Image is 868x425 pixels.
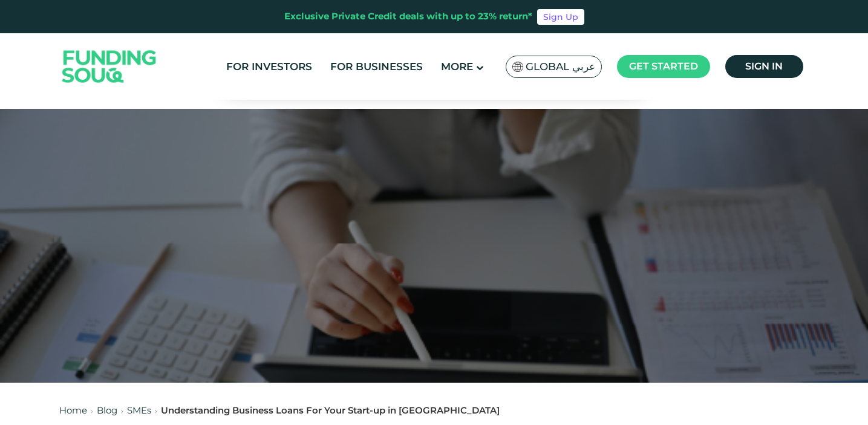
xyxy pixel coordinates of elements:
[725,55,803,78] a: Sign in
[284,10,532,24] div: Exclusive Private Credit deals with up to 23% return*
[441,60,473,73] span: More
[127,404,151,416] a: SMEs
[629,60,698,72] span: Get started
[50,36,169,97] img: Logo
[59,404,87,416] a: Home
[745,60,783,72] span: Sign in
[526,60,595,74] span: Global عربي
[161,404,500,418] div: Understanding Business Loans For Your Start-up in [GEOGRAPHIC_DATA]
[512,62,523,72] img: SA Flag
[537,9,584,25] a: Sign Up
[327,57,426,77] a: For Businesses
[97,404,117,416] a: Blog
[223,57,315,77] a: For Investors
